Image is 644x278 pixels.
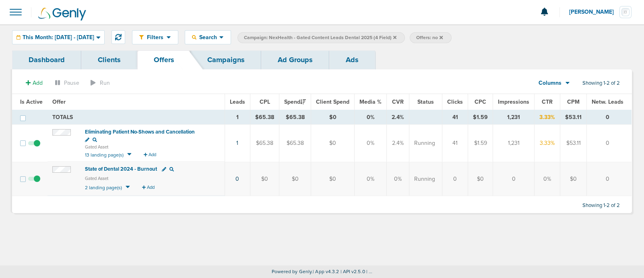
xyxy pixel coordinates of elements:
[144,34,167,41] span: Filters
[569,9,619,15] span: [PERSON_NAME]
[387,162,409,196] td: 0%
[85,144,220,150] small: Gated Asset
[284,98,306,105] span: Spend
[33,79,43,86] span: Add
[311,110,355,125] td: $0
[85,129,195,135] span: Eliminating Patient No-Shows and Cancellation
[236,140,238,146] a: 1
[442,110,468,125] td: 41
[260,98,270,105] span: CPL
[493,110,535,125] td: 1,231
[85,184,122,190] span: 2 landing page(s)
[52,98,66,105] span: Offer
[341,269,365,274] span: | API v2.5.0
[355,125,387,162] td: 0%
[230,98,245,105] span: Leads
[542,98,553,105] span: CTR
[191,50,261,69] a: Campaigns
[475,98,486,105] span: CPC
[85,152,124,157] span: 13 landing page(s)
[196,34,219,41] span: Search
[587,110,632,125] td: 0
[225,110,250,125] td: 1
[493,162,535,196] td: 0
[392,98,404,105] span: CVR
[329,50,375,69] a: Ads
[539,79,561,87] span: Columns
[447,98,463,105] span: Clicks
[498,98,529,105] span: Impressions
[244,34,396,41] span: Campaign: NexHealth - Gated Content Leads Dental 2025 (4 Field)
[355,162,387,196] td: 0%
[535,110,560,125] td: 3.33%
[414,175,435,183] span: Running
[535,162,560,196] td: 0%
[250,162,279,196] td: $0
[147,185,155,190] span: Add
[311,162,355,196] td: $0
[493,125,535,162] td: 1,231
[359,98,382,105] span: Media %
[387,125,409,162] td: 2.4%
[23,35,94,40] span: This Month: [DATE] - [DATE]
[442,162,468,196] td: 0
[12,50,81,69] a: Dashboard
[387,110,409,125] td: 2.4%
[250,110,279,125] td: $65.38
[47,110,225,125] td: TOTALS
[137,50,191,69] a: Offers
[468,110,493,125] td: $1.59
[442,125,468,162] td: 41
[279,162,311,196] td: $0
[582,80,620,87] span: Showing 1-2 of 2
[85,166,157,172] span: State of Dental 2024 - Burnout
[250,125,279,162] td: $65.38
[81,50,137,69] a: Clients
[279,125,311,162] td: $65.38
[366,269,373,274] span: | ...
[20,98,43,105] span: Is Active
[587,162,632,196] td: 0
[235,176,239,182] a: 0
[582,202,620,209] span: Showing 1-2 of 2
[468,162,493,196] td: $0
[560,125,587,162] td: $53.11
[149,152,156,157] span: Add
[279,110,311,125] td: $65.38
[417,98,434,105] span: Status
[535,125,560,162] td: 3.33%
[316,98,349,105] span: Client Spend
[567,98,580,105] span: CPM
[414,139,435,147] span: Running
[587,125,632,162] td: 0
[313,269,339,274] span: | App v4.3.2
[355,110,387,125] td: 0%
[560,110,587,125] td: $53.11
[468,125,493,162] td: $1.59
[416,34,443,41] span: Offers: no
[261,50,329,69] a: Ad Groups
[560,162,587,196] td: $0
[38,8,86,21] img: Genly
[592,98,623,105] span: Netw. Leads
[311,125,355,162] td: $0
[85,176,220,183] small: Gated Asset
